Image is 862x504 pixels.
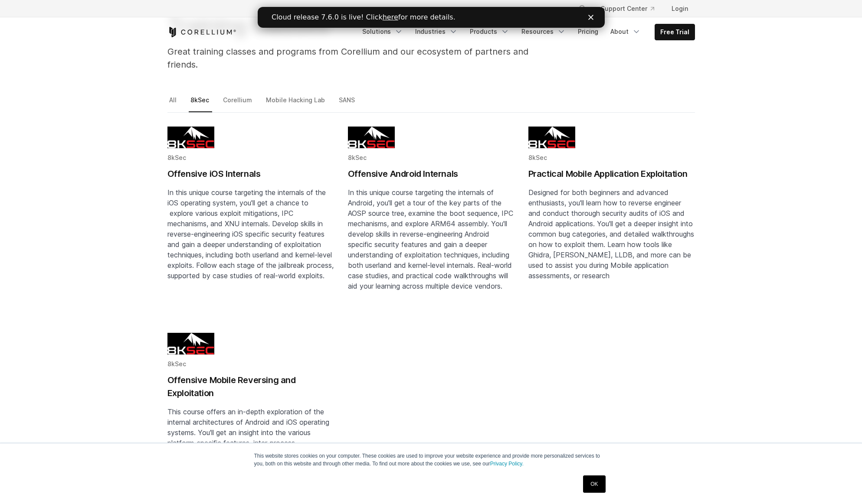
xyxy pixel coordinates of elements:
div: Navigation Menu [568,1,695,16]
a: Corellium Home [167,27,236,37]
h2: Offensive Android Internals [348,167,515,180]
h2: Practical Mobile Application Exploitation [528,167,695,180]
a: Support Center [594,1,661,16]
span: In this unique course targeting the internals of the iOS operating system, you'll get a chance to... [167,188,334,280]
img: 8KSEC logo [348,127,395,148]
iframe: Intercom live chat banner [258,7,605,28]
a: 8kSec [189,94,212,113]
a: Pricing [573,24,603,39]
a: Solutions [357,24,408,39]
button: Search [575,1,590,16]
a: Free Trial [655,24,695,40]
img: 8KSEC logo [167,127,214,148]
span: Designed for both beginners and advanced enthusiasts, you'll learn how to reverse engineer and co... [528,188,694,280]
span: 8kSec [528,154,547,161]
a: Privacy Policy. [490,461,524,467]
span: 8kSec [348,154,367,161]
a: About [605,24,646,39]
a: Login [665,1,695,16]
a: Mobile Hacking Lab [264,94,328,113]
a: SANS [337,94,358,113]
a: All [167,94,180,113]
p: Great training classes and programs from Corellium and our ecosystem of partners and friends. [167,45,558,71]
div: Navigation Menu [357,24,695,40]
a: Resources [516,24,571,39]
a: Blog post summary: Offensive Android Internals [348,127,515,319]
span: In this unique course targeting the internals of Android, you'll get a tour of the key parts of t... [348,188,513,290]
span: 8kSec [167,360,186,367]
h2: Offensive iOS Internals [167,167,334,180]
img: 8KSEC logo [167,333,214,354]
a: Blog post summary: Offensive iOS Internals [167,127,334,319]
a: Products [465,24,515,39]
h2: Offensive Mobile Reversing and Exploitation [167,374,334,400]
span: 8kSec [167,154,186,161]
a: Blog post summary: Practical Mobile Application Exploitation [528,127,695,319]
a: OK [583,475,605,493]
p: This website stores cookies on your computer. These cookies are used to improve your website expe... [254,452,608,468]
a: Industries [410,24,463,39]
img: 8KSEC logo [528,127,575,148]
div: Close [331,8,339,13]
a: Corellium [221,94,255,113]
